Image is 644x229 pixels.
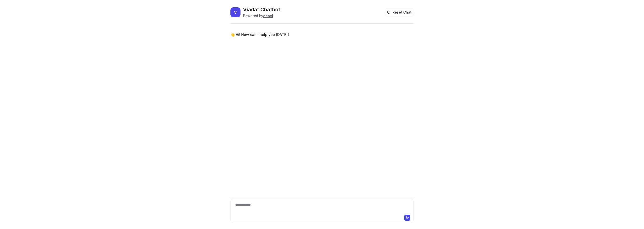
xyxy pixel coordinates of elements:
[385,9,414,16] button: Reset Chat
[230,7,240,17] span: V
[243,6,280,13] h2: Viadat Chatbot
[263,14,273,18] b: eesel
[243,13,280,18] div: Powered by
[230,32,290,38] p: 👋 Hi! How can I help you [DATE]?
